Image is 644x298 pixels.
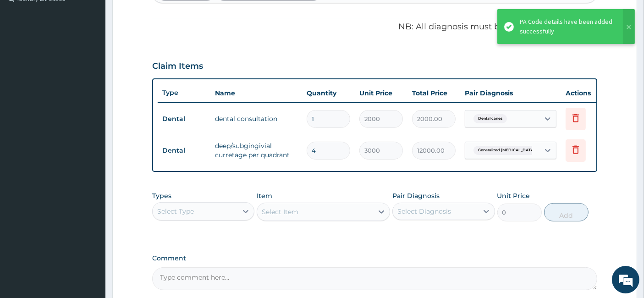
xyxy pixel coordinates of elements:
label: Types [152,192,171,200]
th: Unit Price [355,84,407,102]
span: Generalized [MEDICAL_DATA] [473,146,539,155]
div: Minimize live chat window [150,5,172,27]
label: Unit Price [497,191,530,200]
label: Pair Diagnosis [392,191,440,200]
textarea: Type your message and hit 'Enter' [5,200,175,232]
td: deep/subgingivial curretage per quadrant [210,137,302,164]
td: dental consultation [210,110,302,128]
td: Dental [158,110,210,127]
span: We're online! [53,90,127,183]
h3: Claim Items [152,61,203,72]
label: Comment [152,254,598,262]
p: NB: All diagnosis must be linked to a claim item [152,21,598,33]
img: d_794563401_company_1708531726252_794563401 [17,46,37,69]
div: PA Code details have been added successfully [520,17,614,36]
div: Select Diagnosis [397,207,451,216]
th: Total Price [407,84,460,102]
th: Quantity [302,84,355,102]
td: Dental [158,142,210,159]
th: Pair Diagnosis [460,84,561,102]
label: Item [257,191,272,200]
th: Type [158,84,210,101]
div: Chat with us now [48,51,154,63]
th: Actions [561,84,607,102]
span: Dental caries [473,114,507,123]
div: Select Type [157,207,194,216]
th: Name [210,84,302,102]
button: Add [544,203,589,221]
